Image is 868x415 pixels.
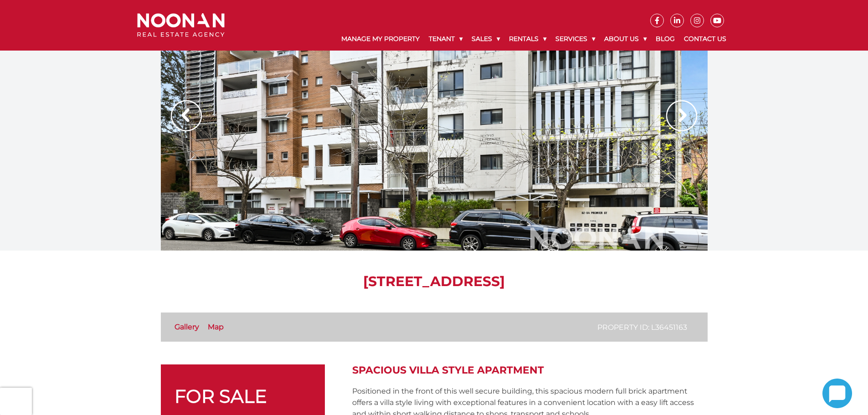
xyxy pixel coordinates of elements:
img: Arrow slider [171,100,202,131]
span: FOR SALE [175,385,267,407]
img: Arrow slider [666,100,697,131]
h2: Spacious Villa Style Apartment [352,364,708,376]
a: Gallery [175,323,199,331]
p: Property ID: L36451163 [597,322,687,333]
h1: [STREET_ADDRESS] [161,273,708,290]
a: Blog [651,27,679,51]
a: Manage My Property [337,27,424,51]
a: Rentals [504,27,551,51]
a: Sales [467,27,504,51]
a: Services [551,27,600,51]
a: Map [208,323,224,331]
a: Contact Us [679,27,731,51]
a: About Us [600,27,651,51]
a: Tenant [424,27,467,51]
img: Noonan Real Estate Agency [137,13,225,37]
